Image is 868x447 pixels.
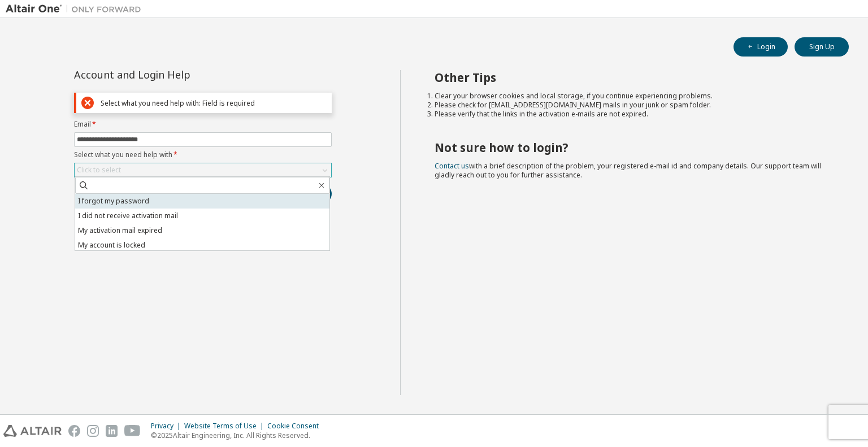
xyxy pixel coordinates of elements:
[75,194,329,209] li: I forgot my password
[124,425,141,437] img: youtube.svg
[151,431,325,440] p: © 2025 Altair Engineering, Inc. All Rights Reserved.
[75,163,331,177] div: Click to select
[6,3,147,15] img: Altair One
[68,425,80,437] img: facebook.svg
[435,101,829,110] li: Please check for [EMAIL_ADDRESS][DOMAIN_NAME] mails in your junk or spam folder.
[435,140,829,155] h2: Not sure how to login?
[435,110,829,119] li: Please verify that the links in the activation e-mails are not expired.
[151,422,184,431] div: Privacy
[74,120,332,129] label: Email
[435,161,469,171] a: Contact us
[74,150,332,159] label: Select what you need help with
[3,425,62,437] img: altair_logo.svg
[101,99,327,107] div: Select what you need help with: Field is required
[734,37,788,57] button: Login
[184,422,267,431] div: Website Terms of Use
[267,422,325,431] div: Cookie Consent
[435,70,829,85] h2: Other Tips
[74,70,280,79] div: Account and Login Help
[435,161,821,180] span: with a brief description of the problem, your registered e-mail id and company details. Our suppo...
[106,425,118,437] img: linkedin.svg
[795,37,849,57] button: Sign Up
[435,92,829,101] li: Clear your browser cookies and local storage, if you continue experiencing problems.
[77,166,121,175] div: Click to select
[87,425,99,437] img: instagram.svg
